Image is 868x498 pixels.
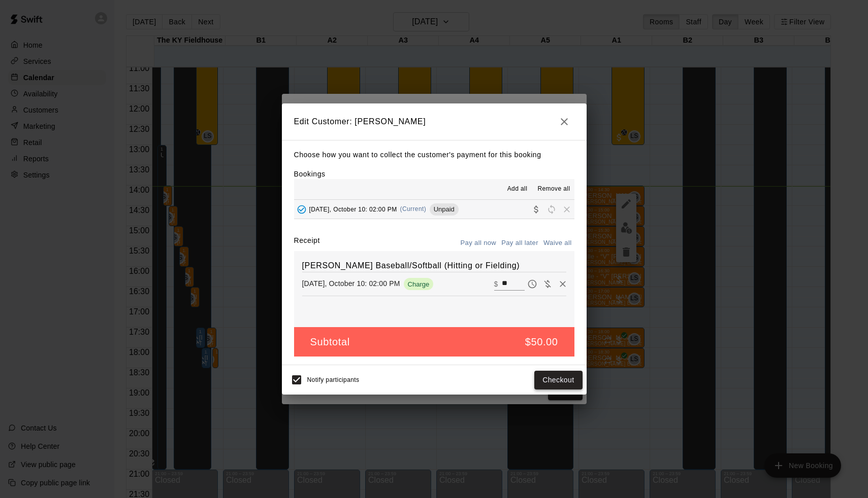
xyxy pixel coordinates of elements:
p: Choose how you want to collect the customer's payment for this booking [294,149,574,161]
button: Add all [501,181,533,197]
span: Waive payment [540,279,555,288]
button: Waive all [541,235,574,251]
p: [DATE], October 10: 02:00 PM [302,278,400,289]
button: Checkout [534,371,582,389]
span: Remove [559,205,574,212]
label: Receipt [294,235,320,251]
span: Remove all [537,184,570,194]
span: (Current) [400,205,427,212]
p: $ [494,279,498,289]
span: Notify participants [307,377,360,384]
h5: Subtotal [310,335,350,349]
button: Pay all now [458,235,499,251]
span: Unpaid [430,205,459,213]
span: Charge [404,280,434,288]
span: [DATE], October 10: 02:00 PM [309,205,397,212]
span: Reschedule [544,205,559,212]
button: Added - Collect Payment[DATE], October 10: 02:00 PM(Current)UnpaidCollect paymentRescheduleRemove [294,200,574,219]
span: Collect payment [529,205,544,212]
button: Added - Collect Payment [294,202,309,217]
h6: [PERSON_NAME] Baseball/Softball (Hitting or Fielding) [302,259,566,272]
span: Add all [507,184,528,194]
button: Remove [555,276,570,292]
label: Bookings [294,170,326,178]
h2: Edit Customer: [PERSON_NAME] [282,103,587,140]
button: Remove all [533,181,574,197]
span: Pay later [525,279,540,288]
h5: $50.00 [525,335,558,349]
button: Pay all later [499,235,541,251]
